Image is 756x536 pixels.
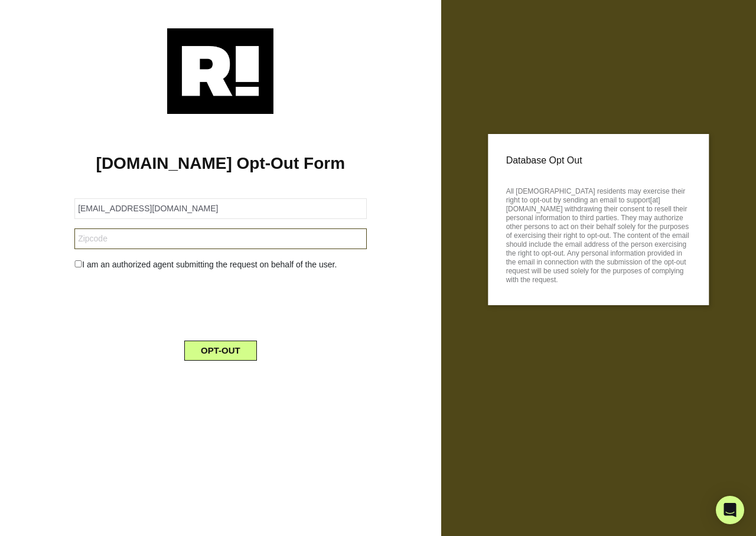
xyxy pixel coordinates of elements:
[716,496,744,524] div: Open Intercom Messenger
[74,198,366,219] input: Email Address
[184,341,257,361] button: OPT-OUT
[66,259,375,271] div: I am an authorized agent submitting the request on behalf of the user.
[506,152,691,169] p: Database Opt Out
[167,28,273,114] img: Retention.com
[506,184,691,285] p: All [DEMOGRAPHIC_DATA] residents may exercise their right to opt-out by sending an email to suppo...
[18,153,423,174] h1: [DOMAIN_NAME] Opt-Out Form
[131,280,310,326] iframe: reCAPTCHA
[74,228,366,249] input: Zipcode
